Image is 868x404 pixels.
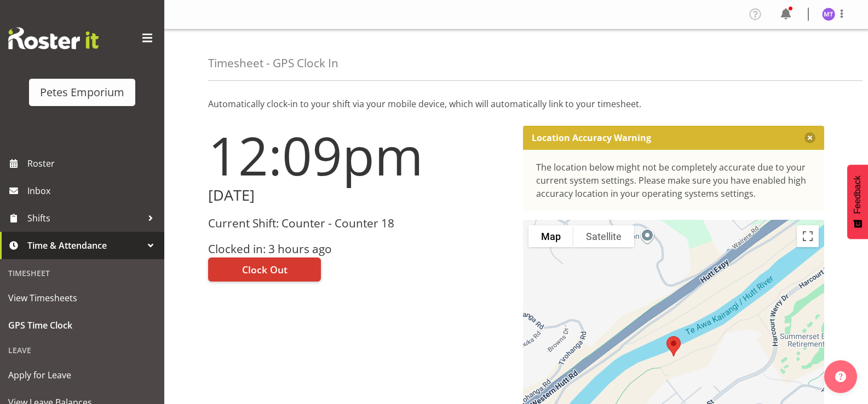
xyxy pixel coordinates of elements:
img: help-xxl-2.png [835,371,846,382]
button: Show satellite imagery [573,225,634,247]
span: Shifts [27,210,142,226]
span: Time & Attendance [27,237,142,254]
h1: 12:09pm [208,126,510,185]
div: Petes Emporium [40,84,124,101]
div: The location below might not be completely accurate due to your current system settings. Please m... [536,161,812,200]
button: Feedback - Show survey [847,165,868,239]
span: Roster [27,155,159,172]
h4: Timesheet - GPS Clock In [208,57,338,69]
a: View Timesheets [3,284,162,312]
a: Apply for Leave [3,361,162,389]
button: Toggle fullscreen view [797,225,819,247]
a: GPS Time Clock [3,312,162,339]
h3: Clocked in: 3 hours ago [208,243,510,255]
div: Timesheet [3,262,162,284]
span: Apply for Leave [8,367,156,383]
img: Rosterit website logo [8,27,99,49]
span: Clock Out [242,262,288,277]
p: Location Accuracy Warning [532,132,651,143]
p: Automatically clock-in to your shift via your mobile device, which will automatically link to you... [208,97,824,110]
button: Clock Out [208,257,321,282]
button: Close message [804,132,815,143]
h3: Current Shift: Counter - Counter 18 [208,217,510,230]
h2: [DATE] [208,187,510,204]
button: Show street map [528,225,573,247]
div: Leave [3,339,162,361]
span: GPS Time Clock [8,317,156,333]
img: mya-taupawa-birkhead5814.jpg [822,8,835,21]
span: Feedback [853,175,863,214]
span: View Timesheets [8,290,156,306]
span: Inbox [27,183,159,199]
